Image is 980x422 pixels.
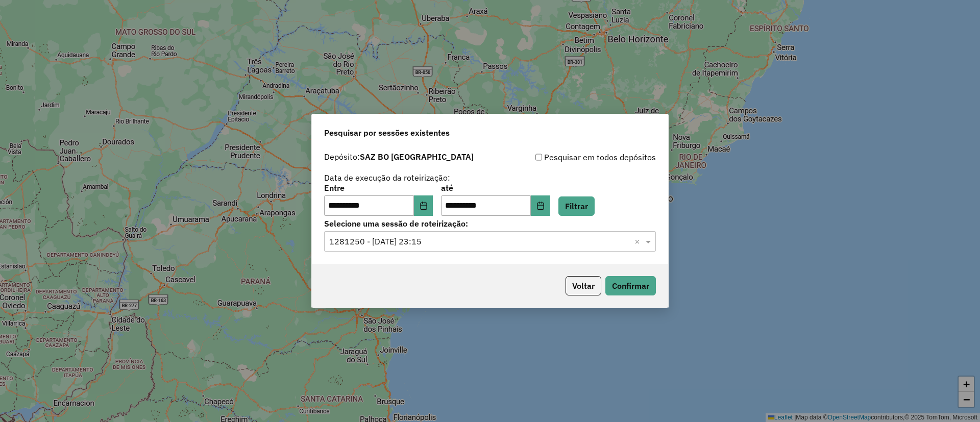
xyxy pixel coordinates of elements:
[558,196,595,216] button: Filtrar
[360,152,474,162] strong: SAZ BO [GEOGRAPHIC_DATA]
[324,151,474,163] label: Depósito:
[414,195,433,216] button: Choose Date
[324,171,450,184] label: Data de execução da roteirização:
[605,276,656,295] button: Confirmar
[531,195,550,216] button: Choose Date
[566,276,601,295] button: Voltar
[324,127,450,139] span: Pesquisar por sessões existentes
[441,182,550,194] label: até
[490,151,656,163] div: Pesquisar em todos depósitos
[324,217,656,230] label: Selecione uma sessão de roteirização:
[634,235,643,247] span: Clear all
[324,182,433,194] label: Entre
